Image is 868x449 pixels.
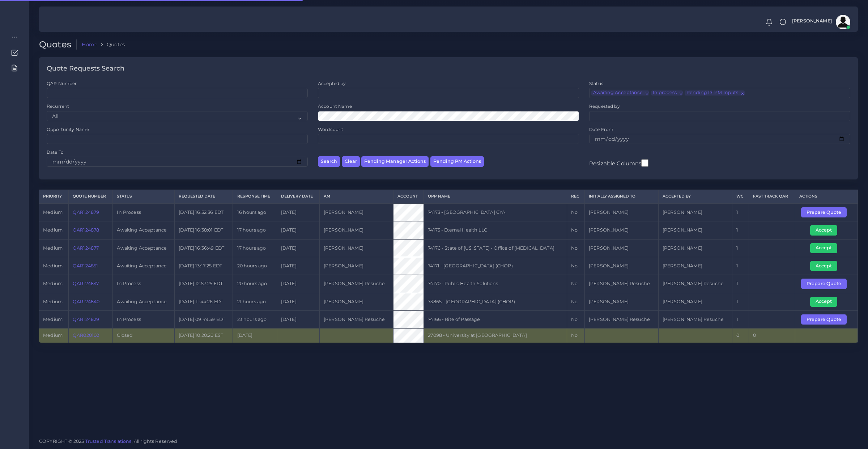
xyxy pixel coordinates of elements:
span: medium [43,263,63,268]
td: In Process [113,310,175,328]
a: QAR124878 [73,227,99,233]
td: No [567,239,584,257]
td: [PERSON_NAME] [658,203,732,221]
a: [PERSON_NAME]avatar [788,15,853,29]
td: No [567,293,584,310]
td: 16 hours ago [233,203,277,221]
td: Awaiting Acceptance [113,293,175,310]
td: Awaiting Acceptance [113,239,175,257]
td: [PERSON_NAME] [584,293,658,310]
td: Awaiting Acceptance [113,257,175,275]
th: Quote Number [68,190,112,203]
a: Accept [810,245,842,250]
td: [PERSON_NAME] Resuche [319,310,393,328]
td: [DATE] 10:20:20 EST [175,329,233,343]
img: avatar [836,15,850,29]
span: medium [43,317,63,322]
td: [PERSON_NAME] [584,203,658,221]
td: [DATE] [277,203,319,221]
button: Pending PM Actions [430,156,484,167]
td: [DATE] [277,221,319,239]
label: Date To [47,149,64,155]
td: 20 hours ago [233,257,277,275]
th: Response Time [233,190,277,203]
td: [PERSON_NAME] [658,257,732,275]
th: Delivery Date [277,190,319,203]
td: 1 [732,293,749,310]
th: WC [732,190,749,203]
li: Awaiting Acceptance [591,90,649,96]
span: medium [43,209,63,215]
td: In Process [113,275,175,293]
li: Pending DTPM Inputs [685,90,745,96]
span: COPYRIGHT © 2025 [39,437,178,445]
td: No [567,221,584,239]
a: QAR124829 [73,317,99,322]
th: Opp Name [424,190,567,203]
td: [DATE] [277,310,319,328]
span: , All rights Reserved [132,437,178,445]
td: 1 [732,257,749,275]
td: 1 [732,239,749,257]
button: Search [318,156,340,167]
td: 23 hours ago [233,310,277,328]
td: [DATE] [277,239,319,257]
td: [PERSON_NAME] Resuche [658,275,732,293]
button: Accept [810,225,837,235]
td: [DATE] [233,329,277,343]
td: [PERSON_NAME] Resuche [319,275,393,293]
td: 74173 - [GEOGRAPHIC_DATA] CYA [424,203,567,221]
td: Awaiting Acceptance [113,221,175,239]
td: No [567,275,584,293]
span: medium [43,332,63,338]
td: 17 hours ago [233,221,277,239]
td: [DATE] [277,275,319,293]
td: 74171 - [GEOGRAPHIC_DATA] (CHOP) [424,257,567,275]
td: [DATE] [277,293,319,310]
h4: Quote Requests Search [47,65,124,73]
th: Initially Assigned to [584,190,658,203]
span: medium [43,281,63,286]
td: 74175 - Eternal Health LLC [424,221,567,239]
td: Closed [113,329,175,343]
span: [PERSON_NAME] [792,19,832,24]
a: Home [82,41,98,48]
td: 74176 - State of [US_STATE] - Office of [MEDICAL_DATA] [424,239,567,257]
span: medium [43,299,63,304]
td: [PERSON_NAME] Resuche [584,275,658,293]
td: [PERSON_NAME] [319,293,393,310]
label: Wordcount [318,126,343,132]
td: [PERSON_NAME] [319,203,393,221]
a: QAR124840 [73,299,99,304]
a: Prepare Quote [801,316,852,322]
a: Trusted Translations [85,439,132,444]
button: Accept [810,243,837,253]
td: [PERSON_NAME] [584,239,658,257]
td: [PERSON_NAME] [319,257,393,275]
td: 0 [732,329,749,343]
td: 21 hours ago [233,293,277,310]
button: Prepare Quote [801,314,847,325]
td: [DATE] 16:36:49 EDT [175,239,233,257]
a: Accept [810,227,842,233]
td: In Process [113,203,175,221]
label: Resizable Columns [589,158,648,168]
td: [DATE] 12:57:25 EDT [175,275,233,293]
label: Recurrent [47,103,69,109]
td: No [567,257,584,275]
th: AM [319,190,393,203]
td: [PERSON_NAME] [584,221,658,239]
a: QAR124877 [73,245,99,251]
a: QAR020102 [73,332,99,338]
th: Actions [795,190,858,203]
a: QAR124851 [73,263,98,268]
th: Status [113,190,175,203]
input: Resizable Columns [641,158,648,168]
td: 0 [749,329,795,343]
button: Clear [342,156,360,167]
span: medium [43,245,63,251]
td: No [567,203,584,221]
td: 17 hours ago [233,239,277,257]
td: 74170 - Public Health Solutions [424,275,567,293]
td: 73865 - [GEOGRAPHIC_DATA] (CHOP) [424,293,567,310]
